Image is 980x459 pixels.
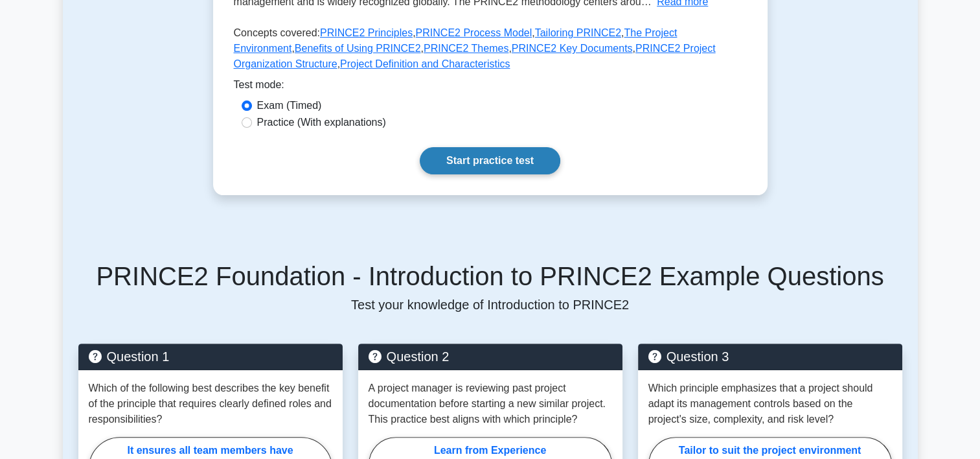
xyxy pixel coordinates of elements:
[648,349,892,364] h5: Question 3
[78,261,902,292] h5: PRINCE2 Foundation - Introduction to PRINCE2 Example Questions
[234,25,747,77] p: Concepts covered: , , , , , , , ,
[257,115,386,130] label: Practice (With explanations)
[89,349,332,364] h5: Question 1
[295,43,421,54] a: Benefits of Using PRINCE2
[78,297,902,312] p: Test your knowledge of Introduction to PRINCE2
[369,349,612,364] h5: Question 2
[369,381,612,427] p: A project manager is reviewing past project documentation before starting a new similar project. ...
[320,27,413,38] a: PRINCE2 Principles
[234,27,678,54] a: The Project Environment
[512,43,633,54] a: PRINCE2 Key Documents
[420,147,560,174] a: Start practice test
[648,381,892,427] p: Which principle emphasizes that a project should adapt its management controls based on the proje...
[424,43,508,54] a: PRINCE2 Themes
[535,27,621,38] a: Tailoring PRINCE2
[89,381,332,427] p: Which of the following best describes the key benefit of the principle that requires clearly defi...
[234,77,747,98] div: Test mode:
[340,58,510,69] a: Project Definition and Characteristics
[416,27,532,38] a: PRINCE2 Process Model
[257,98,322,113] label: Exam (Timed)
